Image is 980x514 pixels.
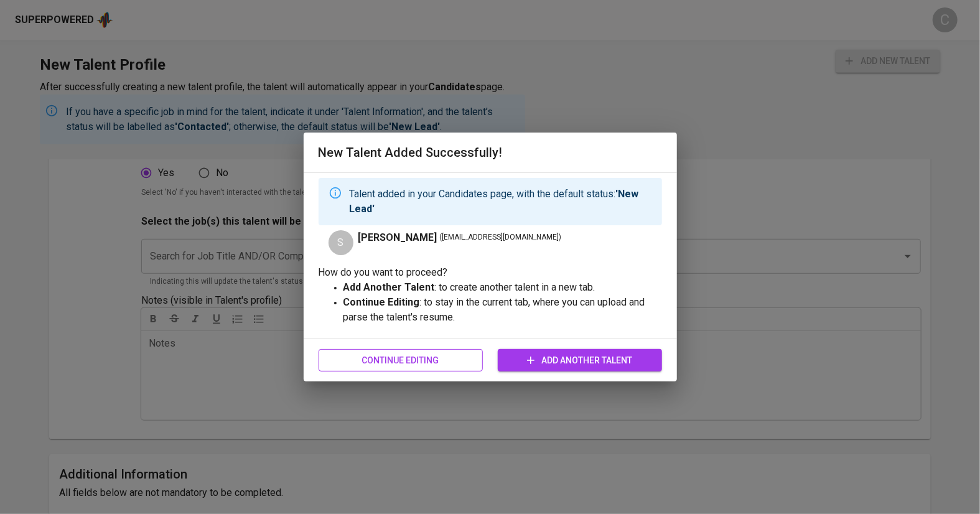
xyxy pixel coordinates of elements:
div: S [329,230,353,255]
p: Talent added in your Candidates page, with the default status: [350,187,652,217]
span: Continue Editing [329,353,473,368]
button: Continue Editing [319,349,483,372]
span: Add Another Talent [508,353,652,368]
span: ( [EMAIL_ADDRESS][DOMAIN_NAME] ) [440,231,562,244]
button: Add Another Talent [498,349,662,372]
strong: Add Another Talent [343,281,435,293]
strong: 'New Lead' [350,188,639,215]
p: How do you want to proceed? [319,265,662,280]
p: : to create another talent in a new tab. [343,280,662,295]
strong: Continue Editing [343,296,420,308]
h6: New Talent Added Successfully! [319,143,662,162]
span: [PERSON_NAME] [358,230,437,245]
p: : to stay in the current tab, where you can upload and parse the talent's resume. [343,295,662,325]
